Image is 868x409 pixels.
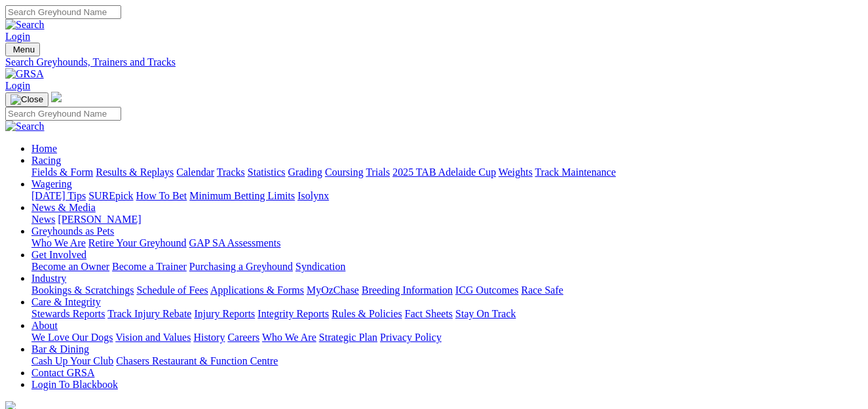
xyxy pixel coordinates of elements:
div: Greyhounds as Pets [31,237,863,249]
a: Careers [227,332,259,343]
a: Isolynx [297,190,329,201]
a: [DATE] Tips [31,190,86,201]
a: Login [5,31,30,42]
a: Industry [31,273,66,284]
a: Fact Sheets [405,308,453,319]
a: Become a Trainer [112,261,187,272]
div: Bar & Dining [31,355,863,367]
a: Statistics [248,166,286,178]
a: Retire Your Greyhound [88,237,187,248]
a: Schedule of Fees [136,284,208,296]
a: Tracks [217,166,245,178]
a: Grading [288,166,322,178]
a: Purchasing a Greyhound [189,261,293,272]
a: Who We Are [31,237,86,248]
a: Care & Integrity [31,296,101,307]
img: Search [5,19,45,31]
a: Cash Up Your Club [31,355,113,366]
a: Bookings & Scratchings [31,284,134,296]
a: SUREpick [88,190,133,201]
a: Fields & Form [31,166,93,178]
a: Home [31,143,57,154]
a: Calendar [176,166,214,178]
a: Stewards Reports [31,308,105,319]
a: News [31,214,55,225]
a: Vision and Values [115,332,191,343]
a: Search Greyhounds, Trainers and Tracks [5,56,863,68]
a: Results & Replays [96,166,174,178]
a: Bar & Dining [31,343,89,355]
a: Syndication [295,261,345,272]
a: Trials [366,166,390,178]
div: Get Involved [31,261,863,273]
input: Search [5,5,121,19]
img: logo-grsa-white.png [51,92,62,102]
img: GRSA [5,68,44,80]
a: Racing [31,155,61,166]
a: Applications & Forms [210,284,304,296]
a: About [31,320,58,331]
img: Close [10,94,43,105]
a: Rules & Policies [331,308,402,319]
a: Breeding Information [362,284,453,296]
a: Coursing [325,166,364,178]
a: Minimum Betting Limits [189,190,295,201]
a: Stay On Track [455,308,516,319]
div: Care & Integrity [31,308,863,320]
a: Integrity Reports [257,308,329,319]
a: Weights [499,166,533,178]
a: Greyhounds as Pets [31,225,114,237]
input: Search [5,107,121,121]
a: Get Involved [31,249,86,260]
div: Wagering [31,190,863,202]
a: News & Media [31,202,96,213]
a: Login [5,80,30,91]
a: 2025 TAB Adelaide Cup [392,166,496,178]
a: Track Maintenance [535,166,616,178]
a: Privacy Policy [380,332,442,343]
a: How To Bet [136,190,187,201]
a: Wagering [31,178,72,189]
a: Race Safe [521,284,563,296]
a: Injury Reports [194,308,255,319]
a: GAP SA Assessments [189,237,281,248]
a: Track Injury Rebate [107,308,191,319]
a: MyOzChase [307,284,359,296]
a: Who We Are [262,332,316,343]
a: Contact GRSA [31,367,94,378]
a: ICG Outcomes [455,284,518,296]
button: Toggle navigation [5,43,40,56]
a: We Love Our Dogs [31,332,113,343]
div: Racing [31,166,863,178]
a: Strategic Plan [319,332,377,343]
div: News & Media [31,214,863,225]
a: [PERSON_NAME] [58,214,141,225]
a: Chasers Restaurant & Function Centre [116,355,278,366]
a: Become an Owner [31,261,109,272]
button: Toggle navigation [5,92,48,107]
div: Industry [31,284,863,296]
a: Login To Blackbook [31,379,118,390]
div: About [31,332,863,343]
span: Menu [13,45,35,54]
img: Search [5,121,45,132]
a: History [193,332,225,343]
